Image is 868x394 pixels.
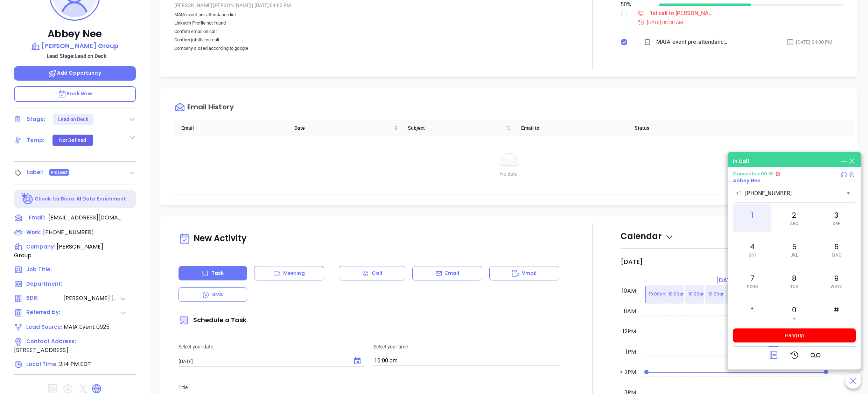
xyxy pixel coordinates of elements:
span: Company: [26,243,55,250]
button: Open [843,188,853,198]
img: Ai-Enrich-DaqCidB-.svg [21,193,34,205]
span: ABC [790,221,798,226]
div: Not Defined [59,135,86,146]
p: MAIA event pre-attendance list Linkedin Profile not found Confirm email on call Confirm jobtitle ... [174,11,565,53]
span: Email: [29,213,45,223]
span: [EMAIL_ADDRESS][DOMAIN_NAME] [48,213,122,222]
div: 1st call to [PERSON_NAME] pre-attendee [650,8,713,19]
span: WXYZ [831,284,842,289]
div: 50 % [621,0,651,9]
span: Prospect [51,169,68,176]
div: 4 [733,236,771,264]
a: Abbey Nee [733,177,761,184]
button: Hang Up [733,328,856,342]
span: Add Opportunity [48,69,101,76]
div: Stage: [27,114,45,124]
div: Email History [187,103,234,113]
span: Book Now [58,90,92,97]
span: [PERSON_NAME] [PERSON_NAME] [63,294,119,303]
th: Status [628,120,741,136]
p: 10:00am Call [PERSON_NAME] to follow up [649,291,746,298]
span: Date [294,124,392,132]
p: Abbey Nee [14,28,136,40]
div: 0 [775,299,813,327]
div: 1 [733,204,771,232]
span: DEF [833,221,840,226]
div: Temp: [27,135,45,145]
span: Contact Address: [26,338,76,345]
span: Lead Source: [26,323,62,331]
p: SMS [212,291,223,298]
p: Call [372,270,382,277]
p: 10:00am Call [PERSON_NAME] to follow up [688,291,785,298]
span: [PERSON_NAME] Group [14,243,103,259]
span: + [793,316,796,321]
th: Email [174,120,288,136]
div: 7 [733,267,771,295]
p: Email [445,270,459,277]
span: GHI [749,253,756,258]
p: Vmail [522,270,537,277]
button: Choose date, selected date is Oct 4, 2025 [350,354,364,368]
div: In Call [733,158,749,165]
div: 2 [775,204,813,232]
p: Lead Stage: Lead on Deck [17,52,136,61]
span: Referred by: [26,308,63,317]
span: Calendar [621,230,674,242]
span: | [252,2,253,8]
div: 11am [622,307,637,315]
span: PQRS [747,284,758,289]
div: 2pm [623,368,637,376]
span: [PHONE_NUMBER] [43,228,94,236]
span: Schedule a Task [178,315,247,324]
span: MNO [832,253,841,258]
div: Lead on Deck [58,114,88,125]
th: Email to [514,120,628,136]
a: [PERSON_NAME] Group [14,41,136,51]
p: Select your time [373,343,560,351]
div: 5 [775,236,813,264]
p: +1 [736,189,742,197]
div: 12pm [621,327,637,336]
div: No data [183,170,835,178]
p: Meeting [283,270,305,277]
div: # [817,299,856,327]
span: Local Time: [26,360,58,368]
div: 10am [621,287,637,295]
div: 8 [775,267,813,295]
span: 2:14 PM EDT [59,360,91,368]
div: [DATE] 08:30 AM [633,19,843,26]
div: Label: [27,167,43,178]
span: [STREET_ADDRESS] [14,346,68,354]
span: Job Title: [26,266,52,273]
div: [DATE] 04:00 PM [786,38,833,46]
input: Enter phone number or name [745,189,833,197]
span: Connected [733,170,759,177]
span: Subject [408,124,503,132]
div: New Activity [178,230,561,248]
p: Check for Binox AI Data Enrichment [35,195,126,203]
p: Select your date [178,343,365,351]
div: 1pm [624,348,637,356]
span: Department: [26,280,62,287]
th: Date [287,120,401,136]
div: 6 [817,236,856,264]
h2: [DATE] [621,258,643,266]
p: 10:00am Call [PERSON_NAME] to follow up [708,291,805,298]
a: [DATE] [715,276,737,285]
span: Work : [26,229,42,236]
span: JKL [791,253,798,258]
div: MAIA event pre-attendance listLinkedin Profile not foundConfirm email on callConfirm jobtitle on ... [656,37,728,47]
span: MAIA Event 0925 [64,323,110,331]
p: Title [178,383,561,391]
span: TUV [790,284,798,289]
p: Task [211,270,224,277]
p: 10:00am Call [PERSON_NAME] to follow up [668,291,765,298]
div: 3 [817,204,856,232]
div: 9 [817,267,856,295]
span: BDR: [26,294,63,303]
input: MM/DD/YYYY [178,358,348,365]
span: 00:18 [761,170,773,177]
